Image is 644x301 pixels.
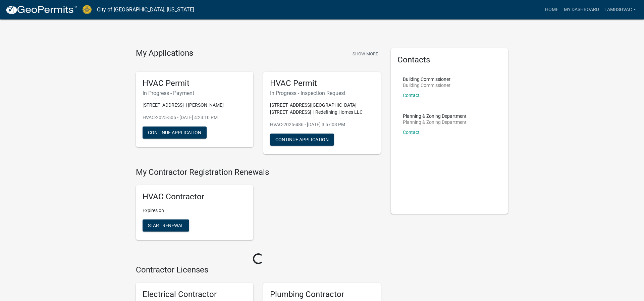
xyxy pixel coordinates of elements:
[403,93,420,98] a: Contact
[143,102,247,109] p: [STREET_ADDRESS] | [PERSON_NAME]
[143,90,247,96] h6: In Progress - Payment
[270,102,374,116] p: [STREET_ADDRESS][GEOGRAPHIC_DATA][STREET_ADDRESS] | Redefining Homes LLC
[136,48,193,58] h4: My Applications
[270,90,374,96] h6: In Progress - Inspection Request
[403,114,467,118] p: Planning & Zoning Department
[403,77,450,82] p: Building Commissioner
[542,3,561,16] a: Home
[403,83,450,88] p: Building Commissioner
[83,5,92,14] img: City of Jeffersonville, Indiana
[270,79,374,88] h5: HVAC Permit
[143,192,247,202] h5: HVAC Contractor
[143,79,247,88] h5: HVAC Permit
[397,55,501,65] h5: Contacts
[561,3,602,16] a: My Dashboard
[143,207,247,214] p: Expires on
[350,48,381,59] button: Show More
[403,130,420,135] a: Contact
[143,290,247,299] h5: Electrical Contractor
[143,219,189,232] button: Start Renewal
[143,114,247,121] p: HVAC-2025-505 - [DATE] 4:23:10 PM
[97,4,194,15] a: City of [GEOGRAPHIC_DATA], [US_STATE]
[143,127,207,139] button: Continue Application
[270,121,374,128] p: HVAC-2025-486 - [DATE] 3:57:03 PM
[136,167,381,177] h4: My Contractor Registration Renewals
[270,134,334,146] button: Continue Application
[136,167,381,245] wm-registration-list-section: My Contractor Registration Renewals
[602,3,639,16] a: Lambshvac
[270,290,374,299] h5: Plumbing Contractor
[403,120,467,124] p: Planning & Zoning Department
[148,223,184,228] span: Start Renewal
[136,265,381,275] h4: Contractor Licenses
